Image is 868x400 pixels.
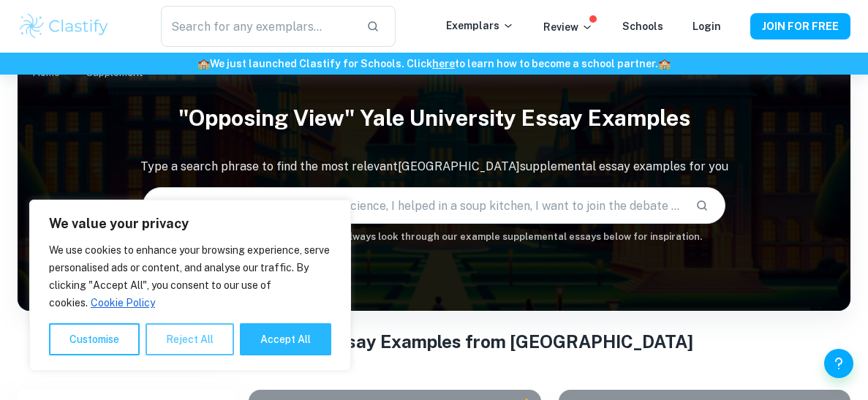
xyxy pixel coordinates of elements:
[18,158,850,176] p: Type a search phrase to find the most relevant [GEOGRAPHIC_DATA] supplemental essay examples for you
[49,215,331,233] p: We value your privacy
[658,58,671,69] span: 🏫
[543,19,593,35] p: Review
[197,58,210,69] span: 🏫
[29,200,351,371] div: We value your privacy
[824,349,853,378] button: Help and Feedback
[690,193,714,218] button: Search
[622,20,663,32] a: Schools
[49,323,140,355] button: Customise
[3,56,865,72] h6: We just launched Clastify for Schools. Click to learn how to become a school partner.
[446,18,514,34] p: Exemplars
[692,20,721,32] a: Login
[59,328,809,355] h1: "Opposing View" Supplemental Essay Examples from [GEOGRAPHIC_DATA]
[240,323,331,355] button: Accept All
[49,241,331,312] p: We use cookies to enhance your browsing experience, serve personalised ads or content, and analys...
[18,96,850,140] h1: "Opposing View" Yale University Essay Examples
[432,58,455,69] a: here
[146,323,234,355] button: Reject All
[143,185,684,226] input: E.g. I want to major in computer science, I helped in a soup kitchen, I want to join the debate t...
[750,13,850,39] button: JOIN FOR FREE
[90,296,156,309] a: Cookie Policy
[18,12,110,41] img: Clastify logo
[161,6,355,47] input: Search for any exemplars...
[18,230,850,244] h6: Not sure what to search for? You can always look through our example supplemental essays below fo...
